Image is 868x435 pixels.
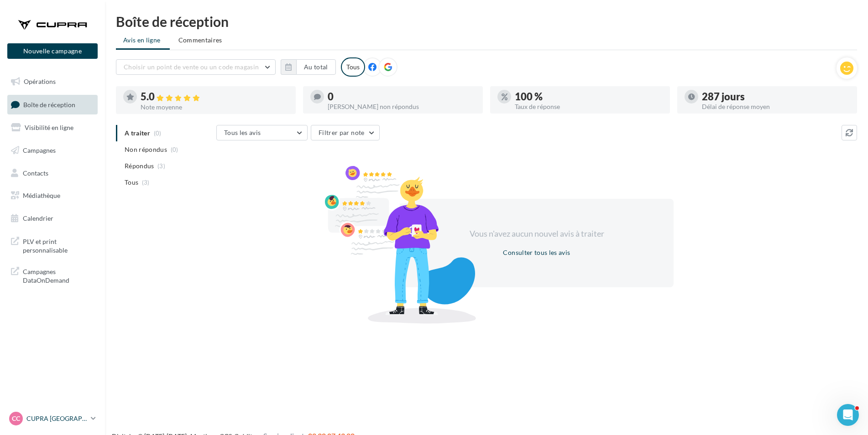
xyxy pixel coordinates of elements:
[5,186,99,205] a: Médiathèque
[5,164,99,183] a: Contacts
[5,118,99,137] a: Visibilité en ligne
[515,92,663,102] div: 100 %
[281,59,336,75] button: Au total
[26,414,87,423] p: CUPRA [GEOGRAPHIC_DATA]
[7,410,98,427] a: CC CUPRA [GEOGRAPHIC_DATA]
[23,169,48,176] span: Contacts
[171,146,178,153] span: (0)
[124,63,259,71] span: Choisir un point de vente ou un code magasin
[296,59,336,75] button: Au total
[141,104,288,110] div: Note moyenne
[116,59,276,75] button: Choisir un point de vente ou un code magasin
[702,104,850,110] div: Délai de réponse moyen
[224,129,261,136] span: Tous les avis
[5,232,99,259] a: PLV et print personnalisable
[142,179,150,186] span: (3)
[216,125,308,140] button: Tous les avis
[23,214,53,222] span: Calendrier
[328,104,476,110] div: [PERSON_NAME] non répondus
[5,209,99,228] a: Calendrier
[125,178,138,187] span: Tous
[837,404,859,426] iframe: Intercom live chat
[23,100,75,108] span: Boîte de réception
[458,228,615,240] div: Vous n'avez aucun nouvel avis à traiter
[178,36,222,44] span: Commentaires
[141,92,288,102] div: 5.0
[23,265,94,285] span: Campagnes DataOnDemand
[499,247,574,258] button: Consulter tous les avis
[5,141,99,160] a: Campagnes
[25,124,73,131] span: Visibilité en ligne
[23,192,60,199] span: Médiathèque
[116,15,857,28] div: Boîte de réception
[125,145,167,154] span: Non répondus
[23,235,94,255] span: PLV et print personnalisable
[7,43,98,59] button: Nouvelle campagne
[341,57,365,77] div: Tous
[157,162,165,170] span: (3)
[12,414,20,423] span: CC
[23,146,56,154] span: Campagnes
[24,78,56,85] span: Opérations
[515,104,663,110] div: Taux de réponse
[5,95,99,114] a: Boîte de réception
[328,92,476,102] div: 0
[125,161,154,171] span: Répondus
[702,92,850,102] div: 287 jours
[5,72,99,91] a: Opérations
[5,262,99,289] a: Campagnes DataOnDemand
[311,125,380,140] button: Filtrer par note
